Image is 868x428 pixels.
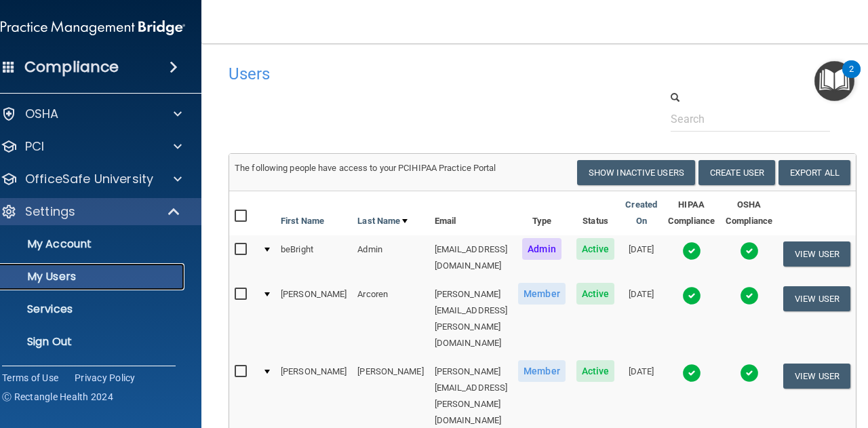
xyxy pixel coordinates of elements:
[24,58,119,77] h4: Compliance
[849,69,854,87] div: 2
[281,213,324,229] a: First Name
[518,360,566,382] span: Member
[814,61,854,101] button: Open Resource Center, 2 new notifications
[229,65,587,83] h4: Users
[1,106,182,122] a: OSHA
[576,283,615,305] span: Active
[740,364,759,383] img: tick.e7d51cea.svg
[571,191,620,235] th: Status
[577,160,695,185] button: Show Inactive Users
[625,197,657,229] a: Created On
[2,390,113,404] span: Ⓒ Rectangle Health 2024
[522,238,561,260] span: Admin
[25,138,44,155] p: PCI
[682,241,701,260] img: tick.e7d51cea.svg
[1,138,182,155] a: PCI
[576,360,615,382] span: Active
[663,191,720,235] th: HIPAA Compliance
[778,160,850,185] a: Export All
[740,241,759,260] img: tick.e7d51cea.svg
[698,160,775,185] button: Create User
[682,286,701,305] img: tick.e7d51cea.svg
[518,283,566,305] span: Member
[429,280,513,357] td: [PERSON_NAME][EMAIL_ADDRESS][PERSON_NAME][DOMAIN_NAME]
[740,286,759,305] img: tick.e7d51cea.svg
[783,364,850,389] button: View User
[2,371,58,385] a: Terms of Use
[1,203,181,220] a: Settings
[235,163,496,173] span: The following people have access to your PCIHIPAA Practice Portal
[275,235,352,280] td: beBright
[429,235,513,280] td: [EMAIL_ADDRESS][DOMAIN_NAME]
[783,241,850,267] button: View User
[783,286,850,311] button: View User
[352,280,429,357] td: Arcoren
[25,203,75,220] p: Settings
[1,14,185,41] img: PMB logo
[25,171,153,187] p: OfficeSafe University
[513,191,571,235] th: Type
[682,364,701,383] img: tick.e7d51cea.svg
[620,280,663,357] td: [DATE]
[25,106,59,122] p: OSHA
[357,213,408,229] a: Last Name
[671,106,830,132] input: Search
[75,371,136,385] a: Privacy Policy
[620,235,663,280] td: [DATE]
[1,171,182,187] a: OfficeSafe University
[576,238,615,260] span: Active
[275,280,352,357] td: [PERSON_NAME]
[352,235,429,280] td: Admin
[429,191,513,235] th: Email
[720,191,778,235] th: OSHA Compliance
